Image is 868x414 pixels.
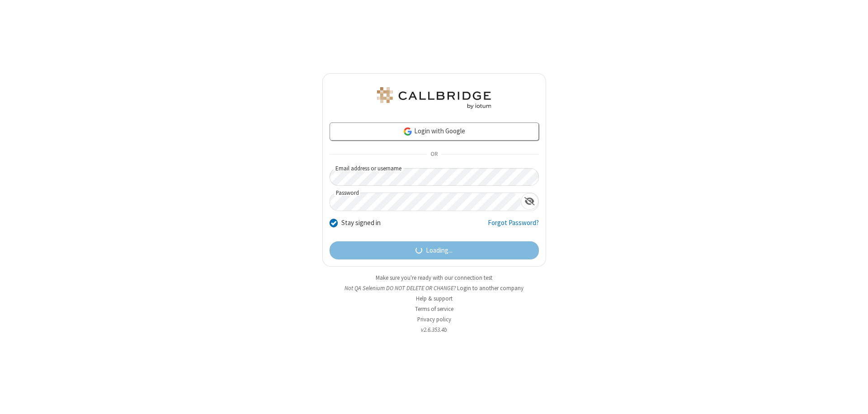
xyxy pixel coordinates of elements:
a: Login with Google [330,122,539,141]
img: QA Selenium DO NOT DELETE OR CHANGE [375,87,493,109]
a: Make sure you're ready with our connection test [376,274,492,282]
input: Password [330,193,521,211]
button: Login to another company [457,284,524,292]
label: Stay signed in [341,218,381,228]
span: Loading... [426,245,453,256]
li: v2.6.353.4b [322,325,546,334]
button: Loading... [330,241,539,259]
a: Help & support [416,295,453,302]
span: OR [427,148,441,161]
a: Forgot Password? [488,218,539,235]
a: Privacy policy [417,315,451,323]
li: Not QA Selenium DO NOT DELETE OR CHANGE? [322,284,546,292]
a: Terms of service [415,305,453,313]
img: google-icon.png [403,127,413,136]
div: Show password [521,193,538,210]
input: Email address or username [330,168,539,186]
